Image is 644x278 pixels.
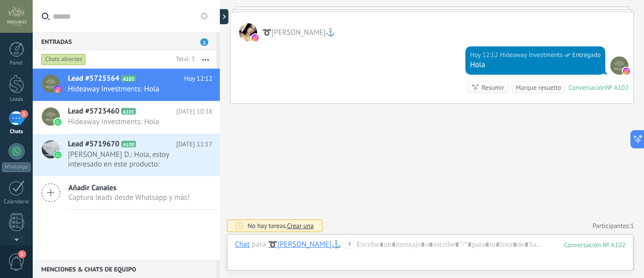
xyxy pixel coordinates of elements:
[68,183,190,193] span: Añadir Canales
[287,221,313,230] span: Crear una
[68,193,190,202] span: Captura leads desde Whatsapp y más!
[248,221,314,230] div: No hay tareas.
[2,199,31,205] div: Calendario
[68,150,193,169] span: [PERSON_NAME] D.: Hola, estoy interesado en este producto: [PERSON_NAME][GEOGRAPHIC_DATA] ideal p...
[121,108,136,115] span: A101
[341,240,343,250] span: :
[2,129,31,135] div: Chats
[268,240,341,249] div: ➰Heidy Ramirez⚓️
[252,34,259,41] img: instagram.svg
[68,84,193,94] span: Hideaway Investments: Hola
[54,151,61,158] img: waba.svg
[470,60,601,70] div: Hola
[33,32,216,50] div: Entradas
[33,134,220,176] a: Lead #5719670 A100 [DATE] 11:17 [PERSON_NAME] D.: Hola, estoy interesado en este producto: [PERSO...
[2,96,31,103] div: Leads
[623,68,630,75] img: instagram.svg
[54,119,61,126] img: waba.svg
[18,250,26,258] span: 1
[68,117,193,127] span: Hideaway Investments: Hola
[572,50,601,60] span: Entregado
[33,260,216,278] div: Menciones & Chats de equipo
[470,50,500,60] div: Hoy 12:12
[610,57,628,75] span: Hideaway Investments
[121,75,136,82] span: A102
[516,83,561,92] div: Marque resuelto
[481,83,504,92] div: Resumir
[33,101,220,134] a: Lead #5723460 A101 [DATE] 10:38 Hideaway Investments: Hola
[184,74,212,84] span: Hoy 12:12
[569,83,606,92] div: Conversación
[200,38,208,46] span: 1
[630,221,634,230] span: 1
[33,69,220,101] a: Lead #5725564 A102 Hoy 12:12 Hideaway Investments: Hola
[218,9,228,24] div: Mostrar
[195,50,216,69] button: Más
[262,28,335,37] span: ➰Heidy Ramirez⚓️
[172,54,195,65] div: Total: 3
[500,50,562,60] span: Hideaway Investments (Oficina de Venta)
[41,53,86,66] div: Chats abiertos
[176,139,212,149] span: [DATE] 11:17
[54,86,61,93] img: instagram.svg
[68,106,119,117] span: Lead #5723460
[20,110,28,118] span: 1
[593,221,634,230] a: Participantes:1
[564,241,625,249] div: 102
[176,106,212,117] span: [DATE] 10:38
[68,139,119,149] span: Lead #5719670
[239,23,257,41] span: ➰Heidy Ramirez⚓️
[2,60,31,67] div: Panel
[252,240,266,250] span: para
[68,74,119,84] span: Lead #5725564
[2,162,31,172] div: WhatsApp
[121,141,136,147] span: A100
[606,83,628,92] div: № A102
